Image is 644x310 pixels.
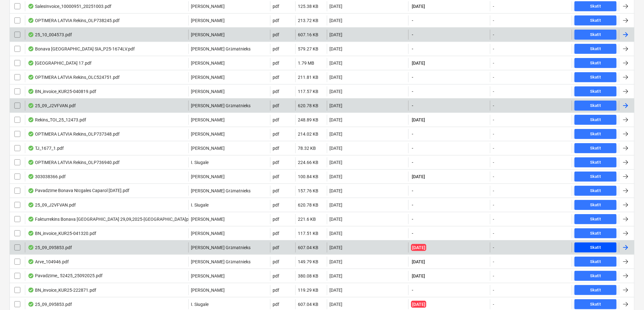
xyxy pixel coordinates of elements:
[575,143,617,153] button: Skatīt
[590,244,601,251] div: Skatīt
[28,160,34,165] div: OCR pabeigts
[298,103,319,108] div: 620.78 KB
[493,160,494,165] div: -
[493,202,494,208] div: -
[575,257,617,267] button: Skatīt
[411,244,426,251] span: [DATE]
[590,102,601,109] div: Skatīt
[298,132,319,137] div: 214.02 KB
[191,244,251,251] p: [PERSON_NAME] Grāmatnieks
[575,271,617,281] button: Skatīt
[28,132,34,137] div: OCR pabeigts
[28,32,72,37] div: 25_10_004573.pdf
[191,60,225,66] p: [PERSON_NAME]
[28,4,34,9] div: OCR pabeigts
[273,231,280,236] div: pdf
[273,174,280,179] div: pdf
[191,287,225,293] p: [PERSON_NAME]
[298,288,319,293] div: 119.29 KB
[575,129,617,139] button: Skatīt
[590,74,601,81] div: Skatīt
[273,4,280,9] div: pdf
[590,31,601,38] div: Skatīt
[575,58,617,68] button: Skatīt
[28,75,120,80] div: OPTIMERA LATVIA Rekins_OLC524751.pdf
[191,74,225,80] p: [PERSON_NAME]
[28,231,96,236] div: BN_invoice_KUR25-041320.pdf
[612,280,644,310] div: Chat Widget
[191,17,225,24] p: [PERSON_NAME]
[28,174,34,179] div: OCR pabeigts
[298,174,319,179] div: 100.84 KB
[28,273,103,278] div: Pavadzīme_ 52425_25092025.pdf
[298,61,315,66] div: 1.79 MB
[330,46,343,51] div: [DATE]
[191,273,225,279] p: [PERSON_NAME]
[273,302,280,307] div: pdf
[575,115,617,125] button: Skatīt
[298,217,316,222] div: 221.6 KB
[493,302,494,307] div: -
[273,273,280,278] div: pdf
[28,217,193,222] div: Fakturrekins Bonava [GEOGRAPHIC_DATA] 29,09,2025-[GEOGRAPHIC_DATA]pdf
[575,86,617,97] button: Skatīt
[28,202,34,208] div: OCR pabeigts
[590,202,601,209] div: Skatīt
[411,131,414,137] span: -
[28,245,72,250] div: 25_09_095853.pdf
[493,245,494,250] div: -
[191,88,225,95] p: [PERSON_NAME]
[191,188,251,194] p: [PERSON_NAME] Grāmatnieks
[493,117,494,122] div: -
[590,17,601,24] div: Skatīt
[273,103,280,108] div: pdf
[575,228,617,238] button: Skatīt
[411,117,426,123] span: [DATE]
[411,188,414,194] span: -
[493,61,494,66] div: -
[575,30,617,40] button: Skatīt
[411,3,426,9] span: [DATE]
[330,202,343,208] div: [DATE]
[575,285,617,295] button: Skatīt
[28,202,76,208] div: 25_09_J2VFVAN.pdf
[575,214,617,224] button: Skatīt
[590,173,601,180] div: Skatīt
[493,174,494,179] div: -
[298,273,319,278] div: 380.08 KB
[411,230,414,237] span: -
[330,302,343,307] div: [DATE]
[493,18,494,23] div: -
[411,159,414,166] span: -
[191,3,225,9] p: [PERSON_NAME]
[191,216,225,222] p: [PERSON_NAME]
[330,288,343,293] div: [DATE]
[28,188,34,193] div: OCR pabeigts
[273,32,280,37] div: pdf
[298,18,319,23] div: 213.72 KB
[191,131,225,137] p: [PERSON_NAME]
[298,117,319,122] div: 248.89 KB
[575,172,617,182] button: Skatīt
[191,230,225,237] p: [PERSON_NAME]
[575,72,617,82] button: Skatīt
[28,61,92,66] div: [GEOGRAPHIC_DATA] 17.pdf
[273,46,280,51] div: pdf
[298,89,319,94] div: 117.57 KB
[411,102,414,109] span: -
[493,89,494,94] div: -
[590,145,601,152] div: Skatīt
[330,174,343,179] div: [DATE]
[590,60,601,67] div: Skatīt
[28,117,86,122] div: Rekins_TOI_25_12473.pdf
[191,173,225,180] p: [PERSON_NAME]
[493,132,494,137] div: -
[411,287,414,293] span: -
[28,231,34,236] div: OCR pabeigts
[298,259,319,264] div: 149.79 KB
[273,217,280,222] div: pdf
[590,88,601,95] div: Skatīt
[411,145,414,151] span: -
[493,188,494,193] div: -
[28,302,72,307] div: 25_09_095853.pdf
